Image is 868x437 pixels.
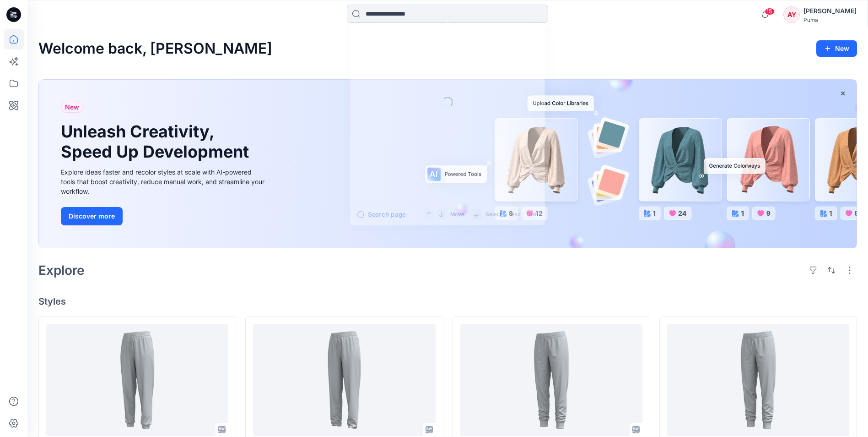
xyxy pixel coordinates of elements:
a: A0250K20_Womens Regular Pes Tricot Knit Pants_Mid Rise_Closed cuff_CV01 [460,324,642,436]
a: Discover more [61,207,267,225]
p: esc [511,210,520,219]
h2: Explore [38,263,85,278]
h2: Welcome back, [PERSON_NAME] [38,40,272,57]
button: New [816,40,857,57]
a: A0250K20_Womens Regular Pes Tricot Knit Pants_Mid Rise_Closed cuff_CV01 [667,324,849,436]
div: Puma [803,16,857,23]
div: [PERSON_NAME] [803,5,857,16]
div: AY [783,6,800,23]
h1: Unleash Creativity, Speed Up Development [61,122,253,161]
span: 15 [765,8,775,15]
p: Move [450,210,464,219]
p: Quit [527,210,537,219]
a: A0250K20_Womens Regular Pes Tricot Knit Pants_High Rise_Closed cuff_CV01 [46,324,228,436]
span: New [65,102,79,113]
div: Explore ideas faster and recolor styles at scale with AI-powered tools that boost creativity, red... [61,167,267,196]
h4: Styles [38,296,857,307]
button: Search page [357,209,406,220]
a: A0250K20_Womens Regular Pes Tricot Knit Pants_High Rise_Open Hem_CV02 [253,324,435,436]
button: Discover more [61,207,123,225]
p: Select [485,210,501,219]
